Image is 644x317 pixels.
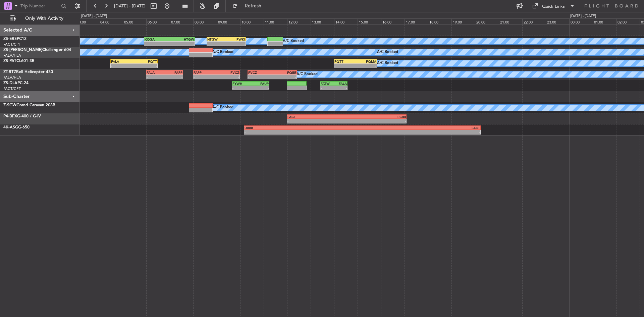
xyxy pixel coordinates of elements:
div: FATW [321,82,334,86]
span: ZT-RTZ [3,70,16,74]
div: - [248,75,272,79]
div: - [207,42,226,46]
div: 05:00 [123,18,146,24]
div: 01:00 [593,18,616,24]
div: FQTT [134,59,157,63]
a: FALA/HLA [3,53,21,58]
div: - [147,75,165,79]
a: P4-BFXG-400 / G-IV [3,114,41,118]
div: 17:00 [405,18,428,24]
div: - [346,119,406,123]
div: - [111,64,134,68]
div: FCBB [346,115,406,119]
div: A/C Booked [377,58,398,68]
span: Only With Activity [17,16,71,21]
div: 20:00 [475,18,498,24]
div: - [287,119,346,123]
div: - [169,42,194,46]
a: FALA/HLA [3,75,21,80]
a: Z-SGWGrand Caravan 208B [3,103,55,107]
div: [DATE] - [DATE] [570,13,596,19]
div: UBBB [245,126,362,130]
div: 09:00 [217,18,240,24]
div: 19:00 [451,18,475,24]
div: A/C Booked [283,36,304,46]
div: 08:00 [193,18,217,24]
div: 02:00 [616,18,640,24]
div: 13:00 [311,18,334,24]
div: 07:00 [170,18,193,24]
div: - [134,64,157,68]
div: HTGW [207,37,226,41]
div: - [226,42,245,46]
div: - [245,130,362,134]
span: 4K-ASG [3,125,18,129]
input: Trip Number [20,1,59,11]
div: - [216,75,239,79]
span: ZS-PAT [3,59,16,63]
div: FALA [334,82,347,86]
div: Quick Links [542,3,565,10]
a: ZS-DLAPC-24 [3,81,29,85]
div: 18:00 [428,18,451,24]
div: 21:00 [499,18,522,24]
div: FALA [111,59,134,63]
span: Z-SGW [3,103,16,107]
div: - [321,86,334,90]
button: Quick Links [529,1,578,11]
div: FAPP [164,70,182,74]
span: P4-BFX [3,114,17,118]
div: FQMA [356,59,376,63]
div: A/C Booked [212,103,233,113]
div: 15:00 [358,18,381,24]
div: FVCZ [216,70,239,74]
div: FYWH [232,82,251,86]
div: - [362,130,480,134]
span: ZS-[PERSON_NAME] [3,48,42,52]
div: 04:00 [99,18,122,24]
div: FACT [287,115,346,119]
div: - [251,86,269,90]
button: Refresh [229,1,269,11]
div: A/C Booked [297,69,318,80]
a: ZT-RTZBell Helicopter 430 [3,70,53,74]
div: FWKI [226,37,245,41]
div: FQBR [272,70,296,74]
div: 03:00 [75,18,99,24]
div: 12:00 [287,18,311,24]
a: 4K-ASGG-650 [3,125,30,129]
span: ZS-ERS [3,37,17,41]
a: FACT/CPT [3,42,21,47]
div: - [334,64,355,68]
div: 00:00 [569,18,593,24]
div: 22:00 [522,18,546,24]
div: - [164,75,182,79]
div: HTGW [169,37,194,41]
a: ZS-ERSPC12 [3,37,26,41]
div: A/C Booked [377,47,398,57]
div: - [145,42,169,46]
div: KOGA [145,37,169,41]
span: [DATE] - [DATE] [114,3,146,9]
span: ZS-DLA [3,81,17,85]
div: - [232,86,251,90]
div: - [194,75,216,79]
div: 11:00 [264,18,287,24]
span: Refresh [239,4,267,8]
div: 06:00 [146,18,170,24]
div: A/C Booked [212,47,233,57]
div: FALA [147,70,165,74]
div: - [356,64,376,68]
a: ZS-PATCL601-3R [3,59,35,63]
div: - [272,75,296,79]
div: [DATE] - [DATE] [81,13,107,19]
div: 14:00 [334,18,358,24]
a: FACT/CPT [3,86,21,91]
a: ZS-[PERSON_NAME]Challenger 604 [3,48,71,52]
div: FQTT [334,59,355,63]
div: FACT [362,126,480,130]
div: 23:00 [546,18,569,24]
div: FAPP [194,70,216,74]
div: 16:00 [381,18,405,24]
div: - [334,86,347,90]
